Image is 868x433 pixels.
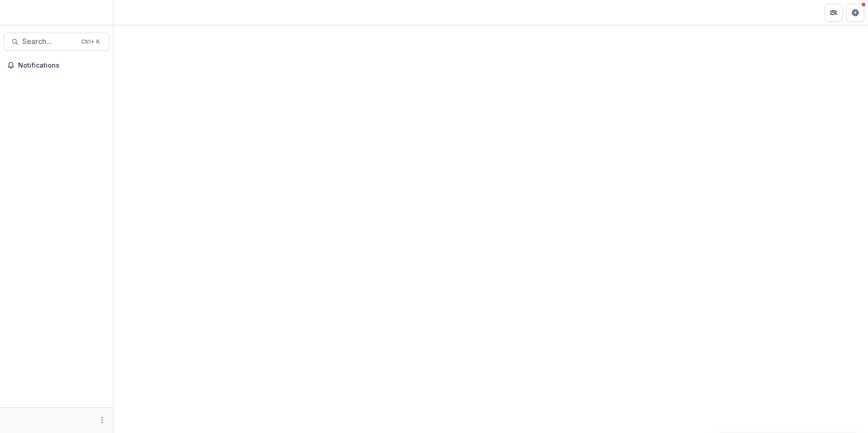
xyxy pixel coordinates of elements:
span: Search... [22,37,76,46]
nav: breadcrumb [117,6,156,19]
div: Ctrl + K [79,37,102,47]
button: Search... [4,33,109,51]
button: More [97,415,108,426]
button: Get Help [846,4,864,22]
button: Notifications [4,58,109,73]
span: Notifications [18,62,106,69]
button: Partners [824,4,843,22]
